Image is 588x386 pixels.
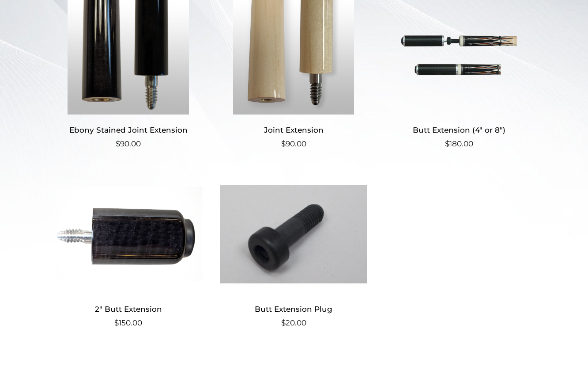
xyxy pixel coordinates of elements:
[281,139,286,148] span: $
[55,301,202,317] h2: 2″ Butt Extension
[114,318,142,327] bdi: 150.00
[55,174,202,329] a: 2″ Butt Extension $150.00
[116,139,141,148] bdi: 90.00
[281,318,306,327] bdi: 20.00
[281,139,306,148] bdi: 90.00
[55,174,202,294] img: 2" Butt Extension
[116,139,120,148] span: $
[114,318,119,327] span: $
[220,174,367,329] a: Butt Extension Plug $20.00
[220,174,367,294] img: Butt Extension Plug
[55,122,202,138] h2: Ebony Stained Joint Extension
[220,301,367,317] h2: Butt Extension Plug
[281,318,286,327] span: $
[445,139,473,148] bdi: 180.00
[220,122,367,138] h2: Joint Extension
[445,139,449,148] span: $
[385,122,532,138] h2: Butt Extension (4″ or 8″)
